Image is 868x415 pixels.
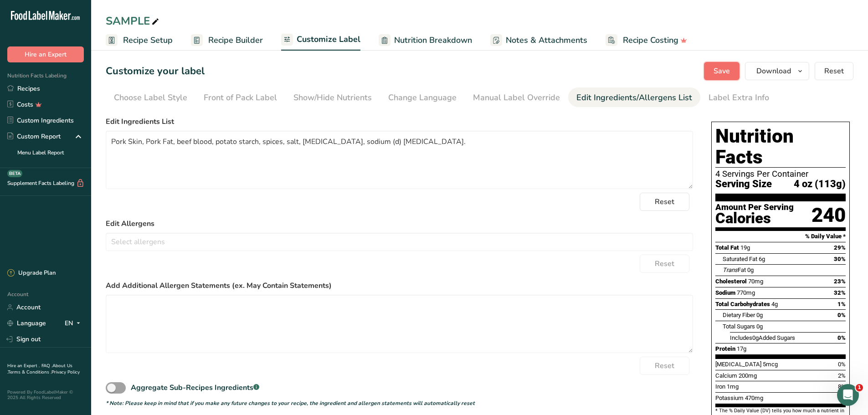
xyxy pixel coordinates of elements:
[837,334,846,341] span: 0%
[740,244,750,251] span: 19g
[715,395,744,401] span: Potassium
[737,345,746,352] span: 17g
[490,30,587,51] a: Notes & Attachments
[106,116,693,127] label: Edit Ingredients List
[763,361,778,368] span: 5mcg
[106,218,693,229] label: Edit Allergens
[756,312,763,318] span: 0g
[715,169,846,179] div: 4 Servings Per Container
[41,363,52,369] a: FAQ .
[714,66,730,77] span: Save
[730,334,795,341] span: Includes Added Sugars
[812,203,846,227] div: 240
[123,34,173,46] span: Recipe Setup
[131,382,259,393] div: Aggregate Sub-Recipes Ingredients
[715,179,772,190] span: Serving Size
[114,92,187,104] div: Choose Label Style
[655,258,674,269] span: Reset
[640,357,689,375] button: Reset
[723,323,755,330] span: Total Sugars
[748,278,763,285] span: 70mg
[709,92,769,104] div: Label Extra Info
[837,312,846,318] span: 0%
[106,235,693,249] input: Select allergens
[7,315,46,331] a: Language
[745,395,763,401] span: 470mg
[723,266,746,273] span: Fat
[837,384,859,406] iframe: Intercom live chat
[208,34,263,46] span: Recipe Builder
[106,400,475,407] i: * Note: Please keep in mind that if you make any future changes to your recipe, the ingredient an...
[7,269,56,278] div: Upgrade Plan
[834,244,846,251] span: 29%
[756,323,763,330] span: 0g
[7,363,72,375] a: About Us .
[106,64,205,79] h1: Customize your label
[771,301,778,307] span: 4g
[704,62,740,80] button: Save
[759,256,765,262] span: 6g
[727,383,739,390] span: 1mg
[756,66,791,77] span: Download
[106,280,693,291] label: Add Additional Allergen Statements (ex. May Contain Statements)
[623,34,678,46] span: Recipe Costing
[7,363,40,369] a: Hire an Expert .
[737,289,755,296] span: 770mg
[834,289,846,296] span: 32%
[293,92,372,104] div: Show/Hide Nutrients
[715,301,770,307] span: Total Carbohydrates
[65,318,84,329] div: EN
[379,30,472,51] a: Nutrition Breakdown
[106,13,161,29] div: SAMPLE
[838,383,846,390] span: 8%
[752,334,759,341] span: 0g
[51,369,80,375] a: Privacy Policy
[297,33,360,46] span: Customize Label
[739,372,757,379] span: 200mg
[715,231,846,242] section: % Daily Value *
[824,66,844,77] span: Reset
[715,278,747,285] span: Cholesterol
[723,266,738,273] i: Trans
[723,256,757,262] span: Saturated Fat
[394,34,472,46] span: Nutrition Breakdown
[715,212,794,225] div: Calories
[7,46,84,62] button: Hire an Expert
[715,203,794,212] div: Amount Per Serving
[191,30,263,51] a: Recipe Builder
[7,170,22,177] div: BETA
[815,62,853,80] button: Reset
[834,256,846,262] span: 30%
[388,92,457,104] div: Change Language
[838,361,846,368] span: 0%
[640,193,689,211] button: Reset
[106,30,173,51] a: Recipe Setup
[723,312,755,318] span: Dietary Fiber
[837,301,846,307] span: 1%
[655,360,674,371] span: Reset
[640,255,689,273] button: Reset
[834,278,846,285] span: 23%
[747,266,754,273] span: 0g
[204,92,277,104] div: Front of Pack Label
[745,62,809,80] button: Download
[8,369,51,375] a: Terms & Conditions .
[715,244,739,251] span: Total Fat
[715,383,725,390] span: Iron
[506,34,587,46] span: Notes & Attachments
[856,384,863,391] span: 1
[715,345,735,352] span: Protein
[606,30,687,51] a: Recipe Costing
[576,92,692,104] div: Edit Ingredients/Allergens List
[794,179,846,190] span: 4 oz (113g)
[838,372,846,379] span: 2%
[715,372,737,379] span: Calcium
[715,289,735,296] span: Sodium
[281,29,360,51] a: Customize Label
[655,196,674,207] span: Reset
[7,132,61,141] div: Custom Report
[715,126,846,168] h1: Nutrition Facts
[473,92,560,104] div: Manual Label Override
[7,389,84,400] div: Powered By FoodLabelMaker © 2025 All Rights Reserved
[715,361,761,368] span: [MEDICAL_DATA]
